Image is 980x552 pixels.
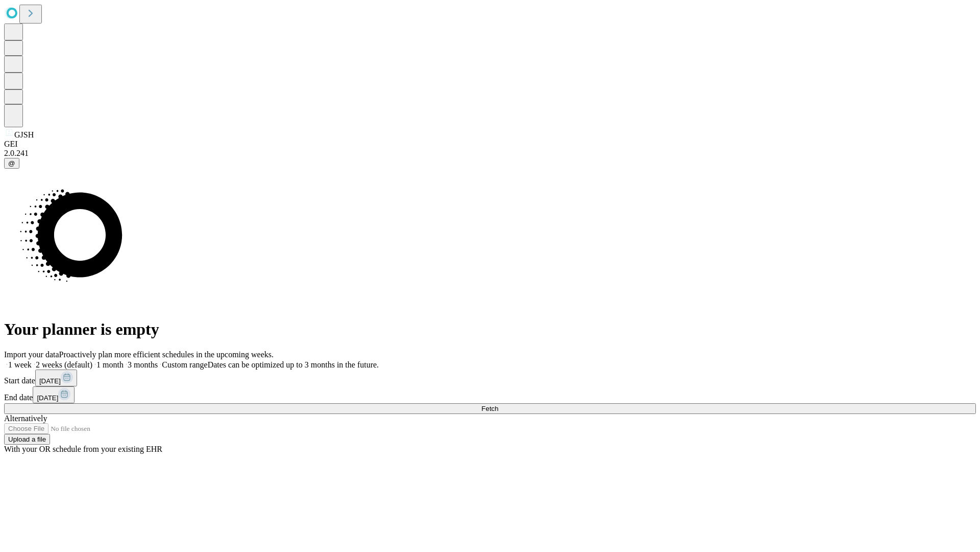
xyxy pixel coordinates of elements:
button: [DATE] [33,386,75,403]
span: Alternatively [4,414,47,423]
button: [DATE] [35,370,77,386]
span: 2 weeks (default) [36,360,92,369]
span: Proactively plan more efficient schedules in the upcoming weeks. [59,350,274,359]
span: @ [8,159,15,167]
span: 1 week [8,360,32,369]
span: GJSH [14,130,34,139]
span: 1 month [96,360,124,369]
div: End date [4,386,976,403]
div: Start date [4,370,976,386]
span: Custom range [162,360,207,369]
span: Fetch [481,405,498,412]
button: Fetch [4,403,976,414]
span: [DATE] [37,394,58,402]
button: @ [4,158,19,169]
div: 2.0.241 [4,149,976,158]
button: Upload a file [4,434,50,445]
span: [DATE] [39,377,61,385]
h1: Your planner is empty [4,320,976,339]
span: Dates can be optimized up to 3 months in the future. [208,360,379,369]
span: With your OR schedule from your existing EHR [4,445,162,453]
span: Import your data [4,350,59,359]
span: 3 months [128,360,158,369]
div: GEI [4,140,976,149]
